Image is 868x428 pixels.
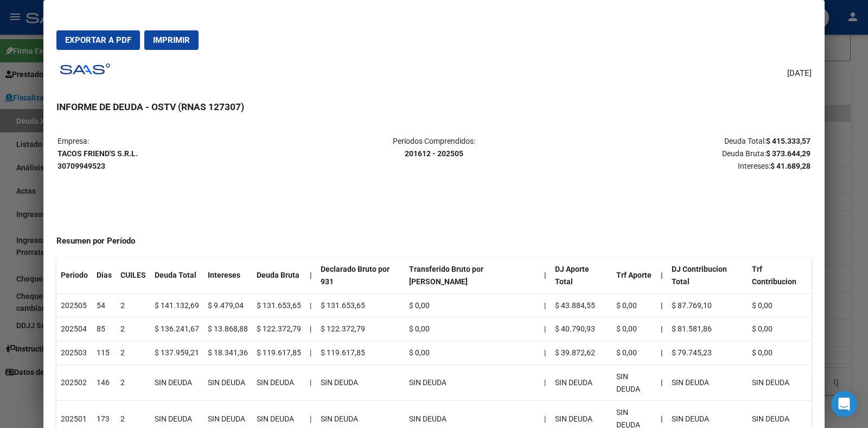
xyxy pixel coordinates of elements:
[56,341,92,365] td: 202503
[92,258,116,293] th: Dias
[748,258,812,293] th: Trf Contribucion
[748,317,812,341] td: $ 0,00
[656,365,667,401] th: |
[316,258,405,293] th: Declarado Bruto por 931
[551,365,611,401] td: SIN DEUDA
[540,293,551,317] td: |
[612,317,656,341] td: $ 0,00
[252,365,305,401] td: SIN DEUDA
[766,149,810,158] strong: $ 373.644,29
[316,365,405,401] td: SIN DEUDA
[252,258,305,293] th: Deuda Bruta
[748,293,812,317] td: $ 0,00
[305,341,316,365] td: |
[203,341,252,365] td: $ 18.341,36
[92,293,116,317] td: 54
[92,365,116,401] td: 146
[305,365,316,401] td: |
[667,293,748,317] td: $ 87.769,10
[316,341,405,365] td: $ 119.617,85
[56,30,140,50] button: Exportar a PDF
[252,317,305,341] td: $ 122.372,79
[405,341,540,365] td: $ 0,00
[56,317,92,341] td: 202504
[656,293,667,317] th: |
[150,341,203,365] td: $ 137.959,21
[58,149,138,170] strong: TACOS FRIEND'S S.R.L. 30709949523
[92,317,116,341] td: 85
[309,135,559,160] p: Periodos Comprendidos:
[656,341,667,365] th: |
[612,293,656,317] td: $ 0,00
[203,365,252,401] td: SIN DEUDA
[316,317,405,341] td: $ 122.372,79
[150,317,203,341] td: $ 136.241,67
[116,365,150,401] td: 2
[748,341,812,365] td: $ 0,00
[56,235,812,247] h4: Resumen por Período
[65,35,131,45] span: Exportar a PDF
[405,317,540,341] td: $ 0,00
[540,317,551,341] td: |
[252,341,305,365] td: $ 119.617,85
[766,137,810,145] strong: $ 415.333,57
[150,258,203,293] th: Deuda Total
[56,100,812,114] h3: INFORME DE DEUDA - OSTV (RNAS 127307)
[116,293,150,317] td: 2
[540,341,551,365] td: |
[787,67,812,80] span: [DATE]
[203,258,252,293] th: Intereses
[540,258,551,293] th: |
[316,293,405,317] td: $ 131.653,65
[667,365,748,401] td: SIN DEUDA
[56,258,92,293] th: Periodo
[405,365,540,401] td: SIN DEUDA
[667,341,748,365] td: $ 79.745,23
[203,317,252,341] td: $ 13.868,88
[551,341,611,365] td: $ 39.872,62
[405,149,463,158] strong: 201612 - 202505
[831,391,857,417] div: Open Intercom Messenger
[56,293,92,317] td: 202505
[551,258,611,293] th: DJ Aporte Total
[612,341,656,365] td: $ 0,00
[305,317,316,341] td: |
[405,293,540,317] td: $ 0,00
[560,135,810,172] p: Deuda Total: Deuda Bruta: Intereses:
[252,293,305,317] td: $ 131.653,65
[667,317,748,341] td: $ 81.581,86
[612,258,656,293] th: Trf Aporte
[150,365,203,401] td: SIN DEUDA
[305,293,316,317] td: |
[540,365,551,401] td: |
[667,258,748,293] th: DJ Contribucion Total
[144,30,199,50] button: Imprimir
[58,135,308,172] p: Empresa:
[748,365,812,401] td: SIN DEUDA
[56,365,92,401] td: 202502
[116,317,150,341] td: 2
[551,317,611,341] td: $ 40.790,93
[656,258,667,293] th: |
[770,162,810,170] strong: $ 41.689,28
[656,317,667,341] th: |
[116,258,150,293] th: CUILES
[612,365,656,401] td: SIN DEUDA
[153,35,190,45] span: Imprimir
[551,293,611,317] td: $ 43.884,55
[150,293,203,317] td: $ 141.132,69
[305,258,316,293] th: |
[92,341,116,365] td: 115
[405,258,540,293] th: Transferido Bruto por [PERSON_NAME]
[203,293,252,317] td: $ 9.479,04
[116,341,150,365] td: 2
